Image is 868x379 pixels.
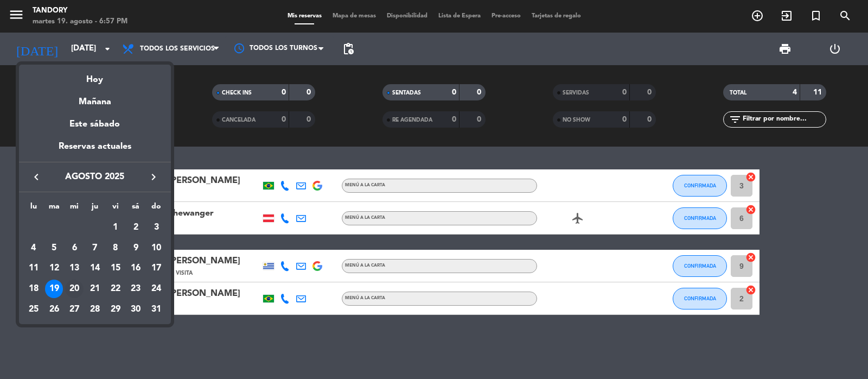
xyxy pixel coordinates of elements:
[23,200,44,217] th: lunes
[85,238,105,258] td: 7 de agosto de 2025
[126,259,145,277] div: 16
[23,217,105,238] td: AGO.
[19,140,171,162] div: Reservas actuales
[65,239,84,257] div: 6
[85,258,105,279] td: 14 de agosto de 2025
[44,279,65,299] td: 19 de agosto de 2025
[146,217,167,238] td: 3 de agosto de 2025
[105,299,126,320] td: 29 de agosto de 2025
[23,258,44,279] td: 11 de agosto de 2025
[126,258,146,279] td: 16 de agosto de 2025
[86,300,104,319] div: 28
[44,200,65,217] th: martes
[105,258,126,279] td: 15 de agosto de 2025
[46,170,144,184] span: agosto 2025
[44,238,65,258] td: 5 de agosto de 2025
[126,218,145,237] div: 2
[106,280,125,298] div: 22
[86,239,104,257] div: 7
[126,217,146,238] td: 2 de agosto de 2025
[27,170,46,184] button: keyboard_arrow_left
[105,238,126,258] td: 8 de agosto de 2025
[86,280,104,298] div: 21
[45,300,63,319] div: 26
[105,279,126,299] td: 22 de agosto de 2025
[105,217,126,238] td: 1 de agosto de 2025
[105,200,126,217] th: viernes
[146,238,167,258] td: 10 de agosto de 2025
[146,299,167,320] td: 31 de agosto de 2025
[85,299,105,320] td: 28 de agosto de 2025
[126,200,146,217] th: sábado
[126,238,146,258] td: 9 de agosto de 2025
[126,299,146,320] td: 30 de agosto de 2025
[24,239,43,257] div: 4
[23,238,44,258] td: 4 de agosto de 2025
[44,258,65,279] td: 12 de agosto de 2025
[147,280,165,298] div: 24
[23,299,44,320] td: 25 de agosto de 2025
[19,87,171,109] div: Mañana
[126,279,146,299] td: 23 de agosto de 2025
[126,280,145,298] div: 23
[147,218,165,237] div: 3
[147,170,160,184] i: keyboard_arrow_right
[146,200,167,217] th: domingo
[30,170,43,184] i: keyboard_arrow_left
[64,258,85,279] td: 13 de agosto de 2025
[64,200,85,217] th: miércoles
[85,279,105,299] td: 21 de agosto de 2025
[106,259,125,277] div: 15
[45,239,63,257] div: 5
[106,218,125,237] div: 1
[65,300,84,319] div: 27
[24,280,43,298] div: 18
[19,65,171,87] div: Hoy
[146,258,167,279] td: 17 de agosto de 2025
[19,109,171,140] div: Este sábado
[86,259,104,277] div: 14
[45,259,63,277] div: 12
[147,300,165,319] div: 31
[64,279,85,299] td: 20 de agosto de 2025
[45,280,63,298] div: 19
[64,238,85,258] td: 6 de agosto de 2025
[65,280,84,298] div: 20
[146,279,167,299] td: 24 de agosto de 2025
[23,279,44,299] td: 18 de agosto de 2025
[24,300,43,319] div: 25
[85,200,105,217] th: jueves
[147,259,165,277] div: 17
[106,239,125,257] div: 8
[44,299,65,320] td: 26 de agosto de 2025
[65,259,84,277] div: 13
[106,300,125,319] div: 29
[144,170,163,184] button: keyboard_arrow_right
[126,300,145,319] div: 30
[147,239,165,257] div: 10
[64,299,85,320] td: 27 de agosto de 2025
[126,239,145,257] div: 9
[24,259,43,277] div: 11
